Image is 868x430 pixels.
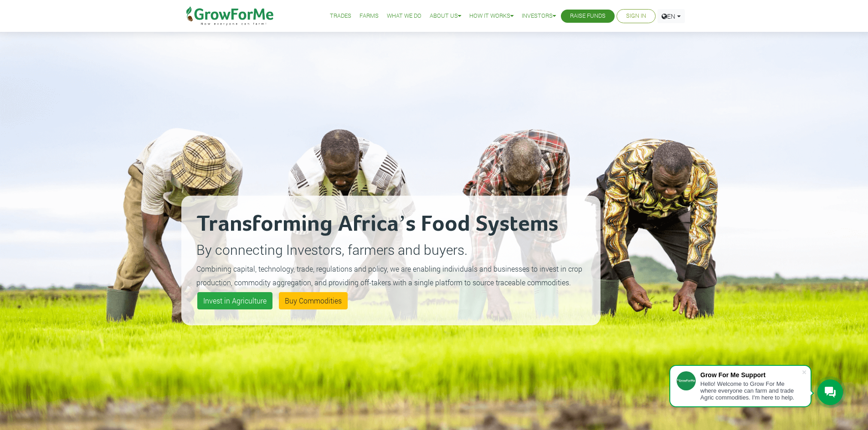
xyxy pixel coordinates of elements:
[700,380,801,401] div: Hello! Welcome to Grow For Me where everyone can farm and trade Agric commodities. I'm here to help.
[196,239,586,260] p: By connecting Investors, farmers and buyers.
[279,292,348,309] a: Buy Commodities
[330,11,351,21] a: Trades
[430,11,461,21] a: About Us
[522,11,556,21] a: Investors
[196,211,586,238] h2: Transforming Africa’s Food Systems
[387,11,421,21] a: What We Do
[570,11,606,21] a: Raise Funds
[657,9,685,23] a: EN
[197,292,272,309] a: Invest in Agriculture
[700,371,801,379] div: Grow For Me Support
[469,11,514,21] a: How it Works
[360,11,379,21] a: Farms
[626,11,646,21] a: Sign In
[196,264,582,287] small: Combining capital, technology, trade, regulations and policy, we are enabling individuals and bus...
